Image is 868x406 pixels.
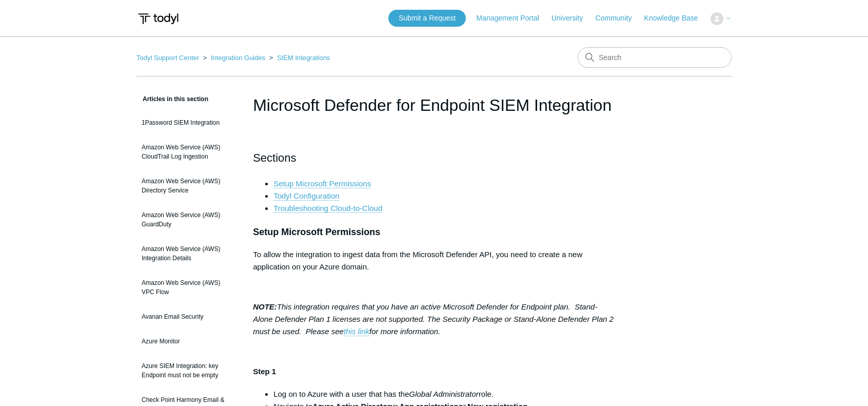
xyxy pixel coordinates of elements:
[551,13,593,24] a: University
[253,225,615,240] h3: Setup Microsoft Permissions
[136,239,238,268] a: Amazon Web Service (AWS) Integration Details
[136,54,199,62] a: Todyl Support Center
[273,204,382,213] a: Troubleshooting Cloud-to-Cloud
[253,93,615,118] h1: Microsoft Defender for Endpoint SIEM Integration
[253,149,615,167] h2: Sections
[253,367,276,376] strong: Step 1
[136,356,238,385] a: Azure SIEM Integration: key Endpoint must not be empty
[596,13,642,24] a: Community
[388,10,466,27] a: Submit a Request
[409,390,479,398] em: Global Administrator
[578,47,732,68] input: Search
[644,13,708,24] a: Knowledge Base
[344,327,369,336] a: this link
[253,302,614,336] em: This integration requires that you have an active Microsoft Defender for Endpoint plan. Stand-Alo...
[136,9,180,28] img: Todyl Support Center Help Center home page
[477,13,549,24] a: Management Portal
[267,54,330,62] li: SIEM Integrations
[136,138,238,166] a: Amazon Web Service (AWS) CloudTrail Log Ingestion
[201,54,267,62] li: Integration Guides
[136,171,238,200] a: Amazon Web Service (AWS) Directory Service
[253,302,277,311] strong: NOTE:
[136,205,238,234] a: Amazon Web Service (AWS) GuardDuty
[136,113,238,132] a: 1Password SIEM Integration
[136,332,238,351] a: Azure Monitor
[273,191,339,201] a: Todyl Configuration
[253,248,615,273] p: To allow the integration to ingest data from the Microsoft Defender API, you need to create a new...
[273,388,615,400] li: Log on to Azure with a user that has the role.
[211,54,265,62] a: Integration Guides
[136,273,238,302] a: Amazon Web Service (AWS) VPC Flow
[136,95,208,103] span: Articles in this section
[273,179,371,188] a: Setup Microsoft Permissions
[277,54,330,62] a: SIEM Integrations
[136,54,201,62] li: Todyl Support Center
[136,307,238,326] a: Avanan Email Security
